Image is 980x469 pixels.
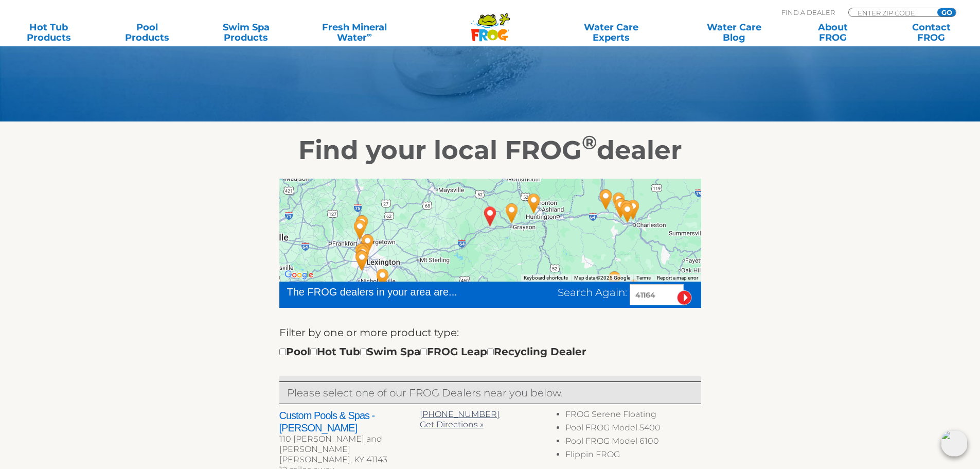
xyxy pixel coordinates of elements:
a: Open this area in Google Maps (opens a new window) [282,268,316,282]
a: [PHONE_NUMBER] [420,409,500,419]
div: [PERSON_NAME], KY 41143 [279,455,420,465]
a: Water CareBlog [696,22,772,43]
li: Pool FROG Model 5400 [565,423,701,436]
sup: ® [582,131,597,154]
a: Report a map error [657,275,698,281]
div: Leisure World - Charleston - 79 miles away. [616,199,639,227]
a: Fresh MineralWater∞ [306,22,402,43]
p: Find A Dealer [781,8,835,17]
li: Pool FROG Model 6100 [565,436,701,449]
li: FROG Serene Floating [565,409,701,423]
div: 110 [PERSON_NAME] and [PERSON_NAME] [279,434,420,455]
p: Please select one of our FROG Dealers near you below. [287,385,693,401]
div: Lorrison Pools & Spas - Scott Depot - 68 miles away. [594,185,618,213]
div: Georgetown Pool Supply Inc - 76 miles away. [348,216,372,244]
div: Ellis Lumber & Supply Inc - Accoville - 81 miles away. [603,267,627,295]
a: Swim SpaProducts [208,22,284,43]
img: Google [282,268,316,282]
a: Hot TubProducts [10,22,87,43]
sup: ∞ [367,30,372,39]
a: ContactFROG [893,22,970,43]
button: Keyboard shortcuts [524,274,568,282]
a: Water CareExperts [549,22,673,43]
div: Fireside & Patio Shop - 75 miles away. [607,188,631,216]
div: Leslie's Poolmart Inc # 446 - 77 miles away. [351,241,375,269]
a: PoolProducts [109,22,186,43]
div: Backyard Fun Pools, Inc. - 79 miles away. [350,246,373,274]
span: Map data ©2025 Google [574,275,630,281]
input: Submit [677,290,692,305]
div: Geddes Pools Inc - 79 miles away. [350,247,374,274]
input: GO [937,8,956,16]
div: American Billiards & Outdoor Recreation - 83 miles away. [621,196,645,223]
a: Terms (opens in new tab) [636,275,651,281]
a: Get Directions » [420,420,484,429]
div: The FROG dealers in your area are... [287,284,494,300]
div: Pool Hot Tub Swim Spa FROG Leap Recycling Dealer [279,343,586,360]
span: Search Again: [558,286,627,299]
input: Zip Code Form [857,8,926,17]
div: Lorrison Pools & Spas - South Charleston - 79 miles away. [615,196,638,224]
div: AULT, KY 41164 [478,202,502,230]
div: Steepleton - Lexington - 77 miles away. [352,239,376,267]
div: American Pool Supply - 72 miles away. [371,265,395,292]
div: Barbi-Lin Pools Inc. - 26 miles away. [522,189,546,217]
div: Aqua Pro Hot Tubs - 76 miles away. [609,194,633,222]
h2: Find your local FROG dealer [174,135,807,166]
label: Filter by one or more product type: [279,324,459,341]
div: True Blue Pools - 78 miles away. [350,239,373,267]
h2: Custom Pools & Spas - [PERSON_NAME] [279,409,420,434]
a: AboutFROG [794,22,871,43]
div: Aurora Pools and Spas - 73 miles away. [356,230,380,258]
div: Custom Pools & Spas - Grayson - 12 miles away. [500,199,524,227]
img: openIcon [941,430,968,457]
div: Leslie's Poolmart, Inc. # 923 - 74 miles away. [350,211,374,239]
li: Flippin FROG [565,449,701,463]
